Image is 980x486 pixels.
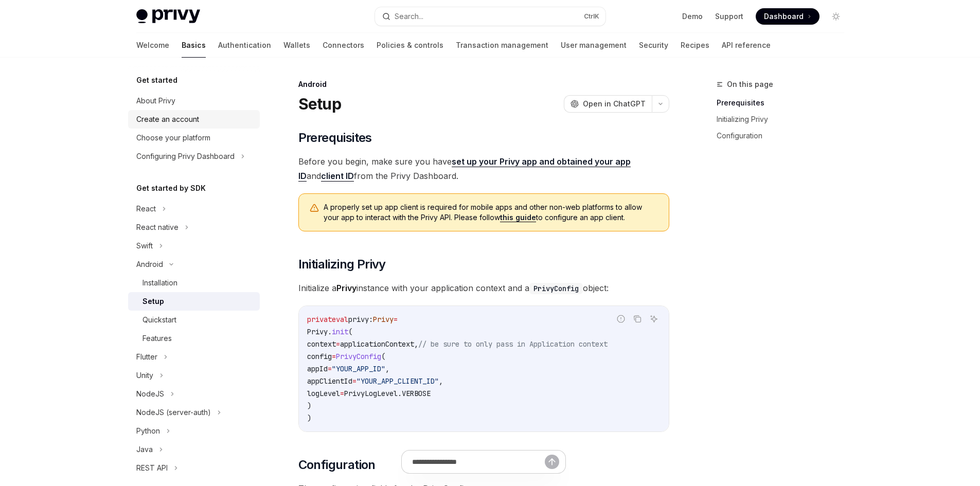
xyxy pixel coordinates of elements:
code: PrivyConfig [529,283,583,294]
h1: Setup [298,95,341,113]
span: , [439,376,443,386]
span: = [394,315,398,324]
span: Prerequisites [298,130,372,146]
a: Welcome [136,33,169,58]
a: Prerequisites [717,95,852,111]
button: Report incorrect code [614,312,628,326]
a: Configuration [717,128,852,144]
div: About Privy [136,95,175,107]
span: ( [381,352,385,361]
span: "YOUR_APP_ID" [332,364,385,373]
div: Create an account [136,113,199,125]
span: = [340,389,344,398]
h5: Get started [136,74,177,86]
span: , [385,364,389,373]
span: context [307,339,336,349]
a: Create an account [128,110,260,129]
span: "YOUR_APP_CLIENT_ID" [357,376,439,386]
a: Choose your platform [128,129,260,147]
div: NodeJS (server-auth) [136,406,211,419]
a: Features [128,329,260,348]
div: Java [136,443,153,456]
button: Send message [545,455,559,469]
a: Recipes [681,33,709,58]
a: API reference [722,33,771,58]
span: PrivyLogLevel.VERBOSE [344,389,431,398]
a: Basics [182,33,206,58]
h5: Get started by SDK [136,182,206,194]
span: private [307,315,336,324]
span: = [352,376,357,386]
span: = [336,339,340,349]
a: client ID [321,171,354,182]
span: Privy [373,315,394,324]
div: React native [136,221,179,233]
a: About Privy [128,92,260,110]
span: Ctrl K [584,12,599,21]
div: React [136,203,156,215]
strong: Privy [336,283,357,293]
button: Ask AI [647,312,661,326]
div: NodeJS [136,388,164,400]
button: Search...CtrlK [375,7,605,26]
div: Android [298,79,669,89]
a: Quickstart [128,311,260,329]
div: Python [136,425,160,437]
span: Dashboard [764,11,804,22]
a: Setup [128,292,260,311]
a: Policies & controls [377,33,443,58]
div: Swift [136,240,153,252]
span: config [307,352,332,361]
span: ) [307,413,311,423]
a: Initializing Privy [717,111,852,128]
span: privy: [348,315,373,324]
div: REST API [136,462,168,474]
span: ) [307,401,311,410]
span: appClientId [307,376,352,386]
span: Initialize a instance with your application context and a object: [298,281,669,295]
div: Features [142,332,172,345]
span: Initializing Privy [298,256,386,273]
span: init [332,327,348,336]
span: logLevel [307,389,340,398]
div: Search... [395,10,423,23]
span: = [328,364,332,373]
span: Open in ChatGPT [583,99,646,109]
img: light logo [136,9,200,24]
a: Transaction management [456,33,548,58]
button: Copy the contents from the code block [631,312,644,326]
a: this guide [500,213,536,222]
a: Demo [682,11,703,22]
a: Wallets [283,33,310,58]
span: Before you begin, make sure you have and from the Privy Dashboard. [298,154,669,183]
span: On this page [727,78,773,91]
a: Support [715,11,743,22]
a: Installation [128,274,260,292]
span: // be sure to only pass in Application context [418,339,608,349]
span: ( [348,327,352,336]
span: appId [307,364,328,373]
a: User management [561,33,627,58]
a: Authentication [218,33,271,58]
button: Open in ChatGPT [564,95,652,113]
span: Privy. [307,327,332,336]
button: Toggle dark mode [828,8,844,25]
span: PrivyConfig [336,352,381,361]
div: Setup [142,295,164,308]
div: Android [136,258,163,271]
a: Dashboard [756,8,819,25]
span: A properly set up app client is required for mobile apps and other non-web platforms to allow you... [324,202,658,223]
a: Connectors [323,33,364,58]
div: Quickstart [142,314,176,326]
div: Installation [142,277,177,289]
span: val [336,315,348,324]
div: Configuring Privy Dashboard [136,150,235,163]
a: Security [639,33,668,58]
span: = [332,352,336,361]
div: Choose your platform [136,132,210,144]
span: applicationContext, [340,339,418,349]
a: set up your Privy app and obtained your app ID [298,156,631,182]
div: Flutter [136,351,157,363]
svg: Warning [309,203,319,213]
div: Unity [136,369,153,382]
